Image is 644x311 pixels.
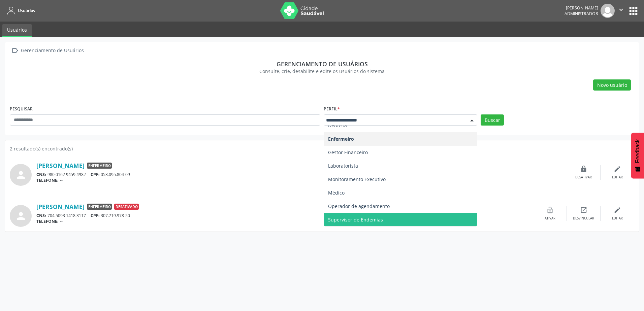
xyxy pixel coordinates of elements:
div: -- [36,177,567,183]
span: Usuários [18,8,35,13]
a: Usuários [2,24,32,37]
span: CPF: [91,172,100,177]
button: Buscar [481,114,504,126]
span: Enfermeiro [87,204,112,210]
span: TELEFONE: [36,218,59,224]
span: Médico [328,189,345,196]
span: CPF: [91,213,100,218]
label: Perfil [324,104,340,114]
div: Gerenciamento de Usuários [20,46,85,56]
button: apps [627,5,639,17]
span: TELEFONE: [36,177,59,183]
i: person [15,169,27,181]
div: -- [36,218,533,224]
i: person [15,210,27,222]
span: Feedback [635,139,641,163]
div: 704 5093 1418 3117 307.719.978-50 [36,213,533,218]
span: CNS: [36,213,46,218]
span: Enfermeiro [328,136,354,142]
div: [PERSON_NAME] [565,5,598,11]
div: Desvincular [573,216,594,221]
span: Desativado [114,204,139,210]
div: Gerenciamento de usuários [14,60,630,68]
span: Novo usuário [597,81,627,89]
label: PESQUISAR [10,104,33,114]
div: Editar [612,216,623,221]
button: Feedback - Mostrar pesquisa [631,133,644,178]
a: Usuários [5,5,35,16]
div: 2 resultado(s) encontrado(s) [10,145,634,152]
span: CNS: [36,172,46,177]
img: img [601,4,615,18]
span: Laboratorista [328,163,358,169]
div: Ativar [545,216,555,221]
i: lock [580,165,587,173]
div: Consulte, crie, desabilite e edite os usuários do sistema [14,68,630,75]
span: Dentista [328,122,347,129]
i:  [617,6,625,13]
a:  Gerenciamento de Usuários [10,46,85,56]
i: open_in_new [580,206,587,214]
span: Monitoramento Executivo [328,176,386,182]
i: edit [614,165,621,173]
span: Enfermeiro [87,163,112,169]
span: Administrador [565,11,598,16]
a: [PERSON_NAME] [36,162,85,169]
button:  [615,4,627,18]
span: Supervisor de Endemias [328,216,383,223]
i:  [10,46,20,56]
div: 980 0162 9459 4982 053.095.804-09 [36,172,567,177]
button: Novo usuário [593,79,631,91]
a: [PERSON_NAME] [36,203,85,210]
i: lock_open [546,206,554,214]
div: Desativar [575,175,592,180]
div: Editar [612,175,623,180]
span: Gestor Financeiro [328,149,368,155]
span: Operador de agendamento [328,203,390,209]
i: edit [614,206,621,214]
